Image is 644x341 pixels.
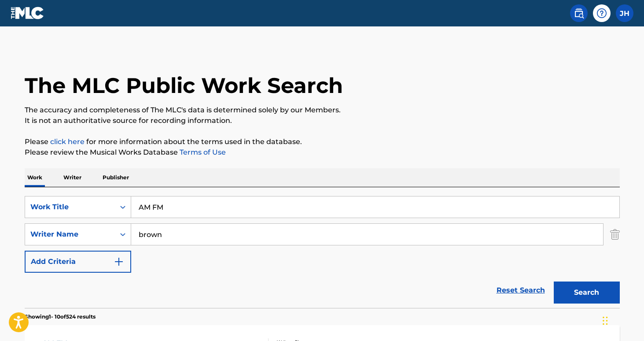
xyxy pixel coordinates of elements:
iframe: Resource Center [619,215,644,287]
p: Work [25,168,45,187]
div: Help [593,4,611,22]
img: MLC Logo [11,7,44,19]
a: Reset Search [492,281,549,300]
div: Work Title [30,202,110,212]
p: Please for more information about the terms used in the database. [25,137,620,147]
a: Public Search [570,4,588,22]
img: help [596,8,607,19]
iframe: Chat Widget [600,299,644,341]
p: It is not an authoritative source for recording information. [25,115,620,126]
a: click here [50,137,85,146]
div: Drag [603,308,608,334]
img: search [574,8,584,19]
div: User Menu [616,4,633,22]
button: Add Criteria [25,251,131,273]
img: Delete Criterion [610,223,620,245]
p: The accuracy and completeness of The MLC's data is determined solely by our Members. [25,105,620,115]
img: 9d2ae6d4665cec9f34b9.svg [114,256,124,267]
h1: The MLC Public Work Search [25,72,343,99]
a: Terms of Use [178,148,226,156]
form: Search Form [25,196,620,308]
div: Writer Name [30,229,110,240]
p: Showing 1 - 10 of 524 results [25,313,96,321]
p: Please review the Musical Works Database [25,147,620,158]
button: Search [554,282,620,304]
p: Publisher [100,168,132,187]
p: Writer [61,168,84,187]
